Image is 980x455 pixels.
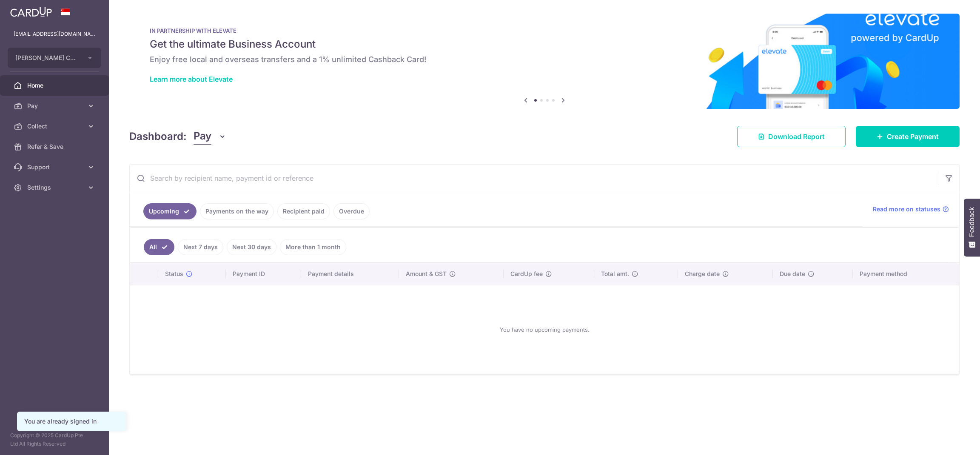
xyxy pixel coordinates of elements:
a: Learn more about Elevate [150,75,233,83]
th: Payment details [301,263,399,285]
a: Create Payment [856,126,960,147]
a: Recipient paid [277,203,330,219]
a: Next 7 days [178,239,223,255]
div: You have no upcoming payments. [140,292,949,367]
a: Payments on the way [200,203,274,219]
span: Create Payment [887,131,939,142]
span: Collect [27,122,83,131]
span: Home [27,81,83,90]
span: Download Report [768,131,825,142]
iframe: Opens a widget where you can find more information [926,429,971,451]
button: Feedback - Show survey [964,199,980,256]
span: Support [27,163,83,171]
h4: Dashboard: [129,129,187,144]
a: Read more on statuses [873,205,949,213]
img: CardUp [10,7,52,17]
button: Pay [194,128,226,145]
div: You are already signed in [24,417,119,426]
span: CardUp fee [510,270,543,278]
a: More than 1 month [280,239,346,255]
span: Settings [27,183,83,192]
span: Pay [27,102,83,110]
span: Charge date [685,270,720,278]
a: All [144,239,174,255]
span: Feedback [968,207,976,237]
button: [PERSON_NAME] CUE PTE. LTD. [8,48,101,68]
span: Status [165,270,183,278]
p: IN PARTNERSHIP WITH ELEVATE [150,27,939,34]
a: Download Report [737,126,846,147]
h6: Enjoy free local and overseas transfers and a 1% unlimited Cashback Card! [150,54,939,65]
input: Search by recipient name, payment id or reference [130,165,939,192]
span: [PERSON_NAME] CUE PTE. LTD. [15,54,78,62]
span: Pay [194,128,211,145]
span: Due date [780,270,805,278]
p: [EMAIL_ADDRESS][DOMAIN_NAME] [14,30,95,38]
th: Payment ID [226,263,301,285]
th: Payment method [853,263,959,285]
span: Refer & Save [27,142,83,151]
span: Read more on statuses [873,205,940,213]
img: Renovation banner [129,14,960,109]
h5: Get the ultimate Business Account [150,37,939,51]
span: Amount & GST [406,270,447,278]
a: Next 30 days [227,239,276,255]
a: Upcoming [143,203,197,219]
span: Total amt. [601,270,629,278]
a: Overdue [333,203,370,219]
